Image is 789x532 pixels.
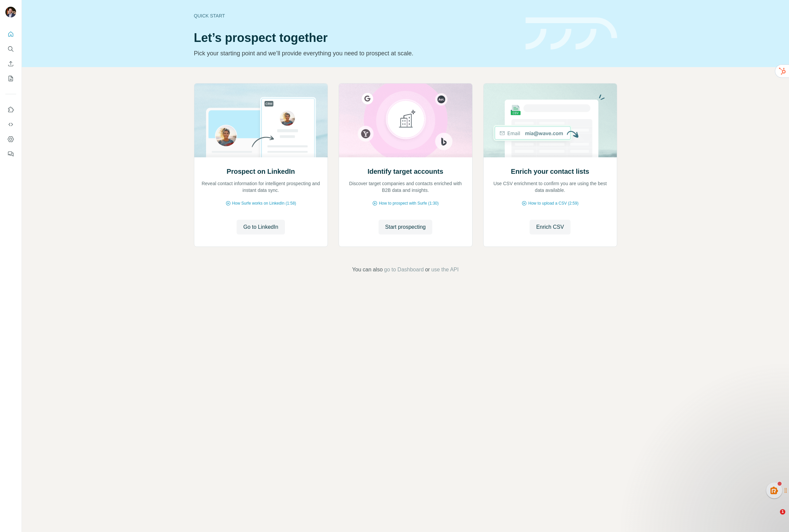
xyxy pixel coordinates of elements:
h2: Prospect on LinkedIn [227,167,295,176]
span: Go to LinkedIn [243,223,278,231]
span: How Surfe works on LinkedIn (1:58) [232,200,296,206]
img: Avatar [5,7,16,17]
img: Prospect on LinkedIn [194,84,328,157]
p: Use CSV enrichment to confirm you are using the best data available. [490,180,610,194]
span: or [425,266,430,274]
button: Go to LinkedIn [237,220,285,234]
h1: Let’s prospect together [194,31,517,45]
p: Reveal contact information for intelligent prospecting and instant data sync. [201,180,321,194]
h2: Enrich your contact lists [511,167,589,176]
button: Search [5,43,16,55]
button: Use Surfe API [5,118,16,130]
span: You can also [352,266,383,274]
button: Quick start [5,28,16,40]
span: Enrich CSV [536,223,564,231]
button: Dashboard [5,133,16,145]
img: Enrich your contact lists [483,84,617,157]
p: Pick your starting point and we’ll provide everything you need to prospect at scale. [194,49,517,58]
span: 1 [780,509,785,515]
div: Quick start [194,12,517,19]
span: Start prospecting [385,223,426,231]
button: Enrich CSV [530,220,571,234]
button: My lists [5,72,16,85]
button: use the API [431,266,459,274]
button: Enrich CSV [5,58,16,70]
button: Use Surfe on LinkedIn [5,104,16,116]
span: How to upload a CSV (2:59) [528,200,578,206]
p: Discover target companies and contacts enriched with B2B data and insights. [346,180,465,194]
h2: Identify target accounts [367,167,443,176]
span: How to prospect with Surfe (1:30) [379,200,439,206]
button: Feedback [5,148,16,160]
button: Start prospecting [379,220,433,234]
img: Identify target accounts [339,84,473,157]
img: banner [526,17,617,50]
button: go to Dashboard [384,266,424,274]
iframe: Intercom live chat [766,509,782,525]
